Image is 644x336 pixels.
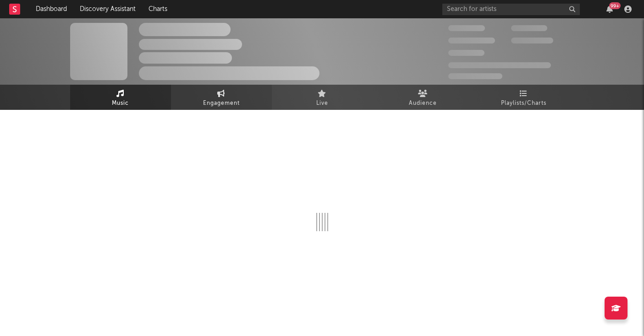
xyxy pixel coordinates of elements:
[70,85,171,110] a: Music
[511,38,553,43] span: 1,000,000
[448,50,484,56] span: 100,000
[409,98,437,109] span: Audience
[448,38,495,43] span: 50,000,000
[112,98,129,109] span: Music
[316,98,328,109] span: Live
[473,85,574,110] a: Playlists/Charts
[373,85,473,110] a: Audience
[272,85,373,110] a: Live
[609,2,621,9] div: 99 +
[442,4,580,15] input: Search for artists
[511,25,547,31] span: 100,000
[203,98,240,109] span: Engagement
[171,85,272,110] a: Engagement
[501,98,546,109] span: Playlists/Charts
[606,5,613,13] button: 99+
[448,73,502,79] span: Jump Score: 85.0
[448,25,485,31] span: 300,000
[448,62,551,68] span: 50,000,000 Monthly Listeners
